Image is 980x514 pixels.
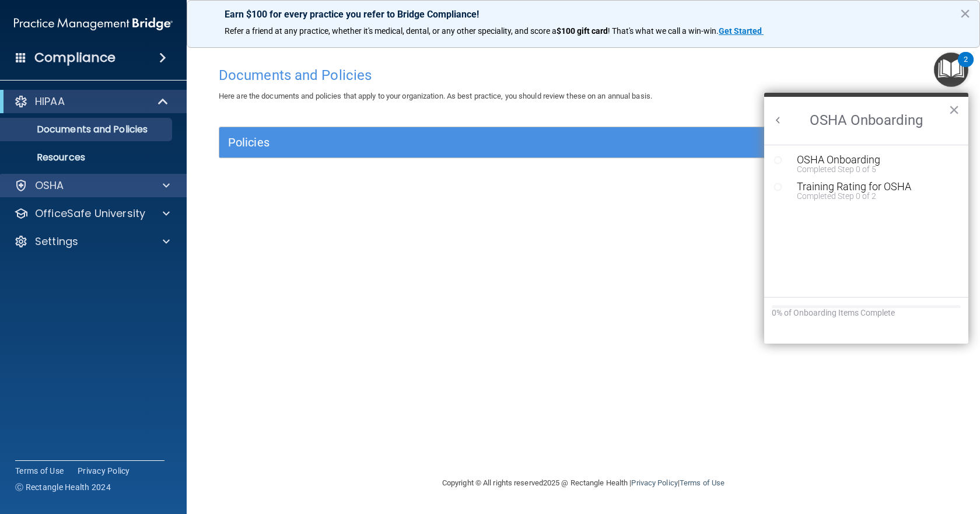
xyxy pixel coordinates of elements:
[35,235,78,249] p: Settings
[35,207,145,221] p: OfficeSafe University
[34,50,116,66] h4: Compliance
[791,181,953,200] button: Training Rating for OSHACompleted Step 0 of 2
[228,136,757,149] h5: Policies
[797,192,953,200] div: Completed Step 0 of 2
[631,478,677,487] a: Privacy Policy
[797,155,953,165] div: OSHA Onboarding
[14,12,173,36] img: PMB logo
[556,26,608,36] strong: $100 gift card
[964,60,968,75] div: 2
[772,308,961,318] div: 0% of Onboarding Items Complete
[78,465,130,477] a: Privacy Policy
[791,155,953,173] button: OSHA OnboardingCompleted Step 0 of 5
[370,464,796,502] div: Copyright © All rights reserved 2025 @ Rectangle Health | |
[8,152,167,163] p: Resources
[764,97,968,145] h2: OSHA Onboarding
[225,9,942,20] p: Earn $100 for every practice you refer to Bridge Compliance!
[14,95,169,109] a: HIPAA
[15,481,111,493] span: Ⓒ Rectangle Health 2024
[35,95,65,109] p: HIPAA
[719,26,764,36] a: Get Started
[35,179,64,193] p: OSHA
[960,4,971,23] button: Close
[14,179,170,193] a: OSHA
[719,26,762,36] strong: Get Started
[934,53,968,87] button: Open Resource Center, 2 new notifications
[219,92,652,100] span: Here are the documents and policies that apply to your organization. As best practice, you should...
[797,181,953,192] div: Training Rating for OSHA
[608,26,719,36] span: ! That's what we call a win-win.
[14,235,170,249] a: Settings
[797,165,953,173] div: Completed Step 0 of 5
[15,465,64,477] a: Terms of Use
[949,100,960,119] button: Close
[8,124,167,135] p: Documents and Policies
[14,207,170,221] a: OfficeSafe University
[772,114,784,126] button: Back to Resource Center Home
[680,478,724,487] a: Terms of Use
[225,26,556,36] span: Refer a friend at any practice, whether it's medical, dental, or any other speciality, and score a
[228,133,939,152] a: Policies
[219,68,948,83] h4: Documents and Policies
[764,93,968,344] div: Resource Center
